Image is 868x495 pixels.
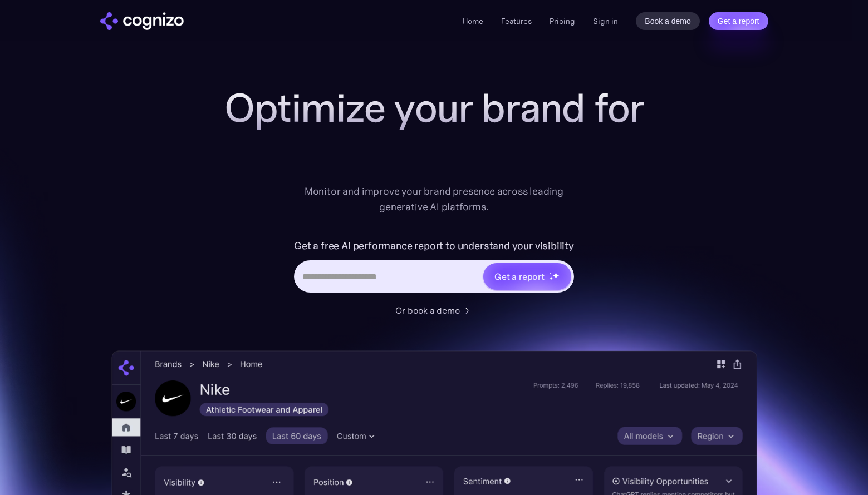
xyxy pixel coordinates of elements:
[482,262,572,291] a: Get a reportstarstarstar
[463,16,483,26] a: Home
[550,276,553,280] img: star
[294,237,574,298] form: Hero URL Input Form
[294,237,574,255] label: Get a free AI performance report to understand your visibility
[212,86,657,130] h1: Optimize your brand for
[501,16,532,26] a: Features
[395,304,460,317] div: Or book a demo
[297,184,571,215] div: Monitor and improve your brand presence across leading generative AI platforms.
[494,270,545,283] div: Get a report
[552,272,560,279] img: star
[593,14,618,28] a: Sign in
[550,16,575,26] a: Pricing
[100,12,184,30] a: home
[709,12,768,30] a: Get a report
[395,304,473,317] a: Or book a demo
[550,273,551,274] img: star
[636,12,700,30] a: Book a demo
[100,12,184,30] img: cognizo logo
